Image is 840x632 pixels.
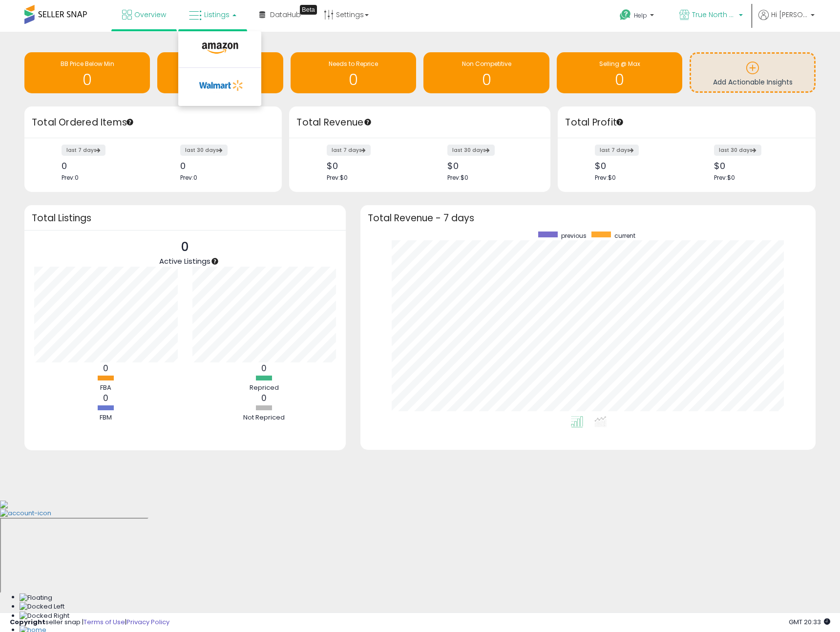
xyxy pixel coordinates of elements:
h3: Total Profit [565,116,808,129]
div: Repriced [235,383,294,393]
a: Non Competitive 0 [423,52,549,93]
div: $0 [595,161,679,171]
b: 0 [261,392,267,404]
b: 0 [103,392,108,404]
span: Selling @ Max [599,60,640,68]
span: Listings [204,10,230,20]
div: Tooltip anchor [615,118,624,126]
b: 0 [103,362,108,374]
a: BB Price Below Min 0 [24,52,150,93]
div: Tooltip anchor [300,5,317,15]
div: Tooltip anchor [210,257,219,266]
span: previous [561,232,587,240]
div: $0 [447,161,533,171]
a: Selling @ Max 0 [557,52,682,93]
label: last 7 days [595,145,639,156]
h3: Total Ordered Items [32,116,274,129]
h3: Total Revenue [296,116,543,129]
span: Prev: $0 [327,173,348,182]
a: Inventory Age 0 [157,52,283,93]
div: 0 [180,161,265,171]
img: Docked Left [20,602,64,611]
div: FBM [77,413,135,422]
span: Prev: 0 [180,173,197,182]
div: Tooltip anchor [363,118,372,126]
label: last 7 days [62,145,105,156]
div: $0 [327,161,413,171]
h1: 0 [295,72,411,88]
h1: 0 [428,72,544,88]
b: 0 [261,362,267,374]
span: True North Supply & Co. - Walmart [692,10,736,20]
span: Prev: 0 [62,173,79,182]
span: Prev: $0 [714,173,735,182]
label: last 30 days [714,145,761,156]
h1: 0 [29,72,145,88]
h3: Total Revenue - 7 days [368,214,809,222]
label: last 7 days [327,145,371,156]
a: Add Actionable Insights [691,54,814,91]
span: Add Actionable Insights [713,77,793,87]
span: Help [634,11,647,20]
div: Tooltip anchor [126,118,134,126]
span: Overview [134,10,166,20]
span: current [614,232,635,240]
span: DataHub [270,10,301,20]
img: Floating [20,593,52,603]
label: last 30 days [180,145,228,156]
i: Get Help [619,9,631,21]
span: BB Price Below Min [61,60,114,68]
h1: 0 [562,72,677,88]
span: Needs to Reprice [329,60,378,68]
h3: Total Listings [32,214,338,222]
span: Hi [PERSON_NAME] [771,10,808,20]
img: Docked Right [20,611,69,621]
h1: 0 [162,72,278,88]
a: Help [612,1,664,32]
p: 0 [159,238,210,256]
a: Needs to Reprice 0 [291,52,416,93]
span: Prev: $0 [447,173,468,182]
span: Prev: $0 [595,173,616,182]
span: Active Listings [159,256,210,266]
div: $0 [714,161,798,171]
a: Hi [PERSON_NAME] [758,10,815,32]
label: last 30 days [447,145,495,156]
div: FBA [77,383,135,393]
div: Not Repriced [235,413,294,422]
div: 0 [62,161,146,171]
span: Non Competitive [462,60,511,68]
